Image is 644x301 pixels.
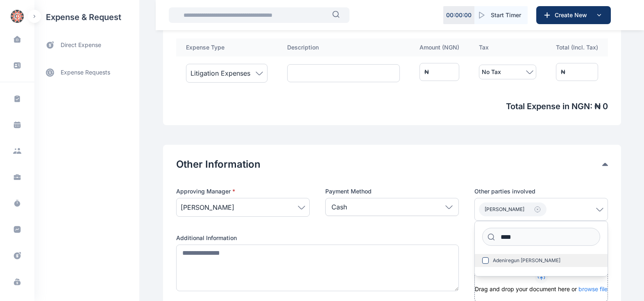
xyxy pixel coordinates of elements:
span: [PERSON_NAME] [181,202,234,212]
span: Create New [551,11,594,19]
th: Tax [469,38,546,56]
span: Other parties involved [474,187,535,195]
a: expense requests [34,63,139,82]
button: [PERSON_NAME] [479,202,546,216]
span: Start Timer [491,11,521,19]
th: Description [277,38,410,56]
th: Total (Incl. Tax) [546,38,608,56]
div: ₦ [561,68,565,76]
span: Litigation Expenses [190,68,250,78]
span: No Tax [482,67,501,77]
div: Other Information [176,158,608,171]
span: Total Expense in NGN : ₦ 0 [176,101,608,112]
div: expense requests [34,56,139,82]
span: direct expense [61,41,101,49]
label: Additional Information [176,234,459,242]
div: ₦ [424,68,429,76]
button: Start Timer [474,6,528,24]
button: Other Information [176,158,602,171]
span: browse file [578,285,608,292]
span: Adeniregun [PERSON_NAME] [493,257,560,264]
p: 00 : 00 : 00 [446,11,472,19]
span: Approving Manager [176,187,235,195]
a: direct expense [34,34,139,56]
label: Payment Method [325,187,459,195]
p: Cash [331,202,347,212]
span: [PERSON_NAME] [485,206,524,213]
th: Expense Type [176,38,277,56]
button: Create New [536,6,611,24]
th: Amount ( NGN ) [410,38,469,56]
